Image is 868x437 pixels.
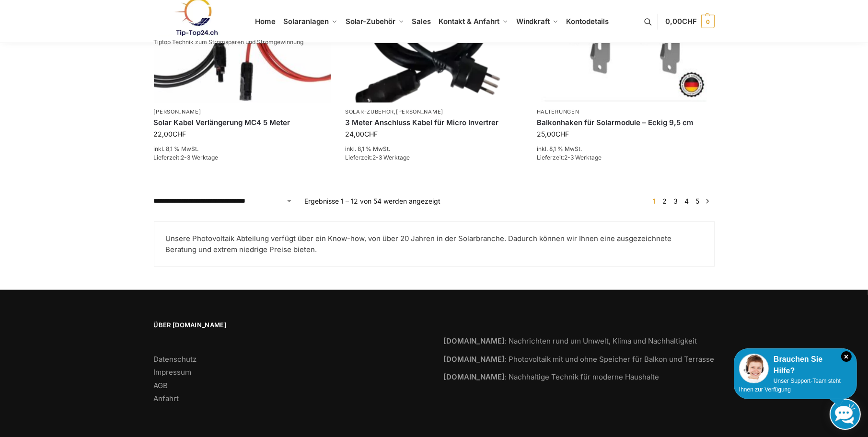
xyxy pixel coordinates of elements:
[154,355,197,364] a: Datenschutz
[396,108,443,115] a: [PERSON_NAME]
[682,197,691,205] a: Seite 4
[154,368,192,377] a: Impressum
[154,321,425,330] span: Über [DOMAIN_NAME]
[567,17,609,26] span: Kontodetails
[444,336,697,345] a: [DOMAIN_NAME]: Nachrichten rund um Umwelt, Klima und Nachhaltigkeit
[444,372,660,381] a: [DOMAIN_NAME]: Nachhaltige Technik für moderne Haushalte
[345,108,522,115] p: ,
[345,154,410,161] span: Lieferzeit:
[841,351,852,362] i: Schließen
[345,130,378,138] bdi: 24,00
[154,196,293,206] select: Shop-Reihenfolge
[739,354,769,383] img: Customer service
[154,381,168,390] a: AGB
[154,154,219,161] span: Lieferzeit:
[444,355,715,364] a: [DOMAIN_NAME]: Photovoltaik mit und ohne Speicher für Balkon und Terrasse
[154,108,201,115] a: [PERSON_NAME]
[537,154,602,161] span: Lieferzeit:
[166,233,703,255] p: Unsere Photovoltaik Abteilung verfügt über ein Know-how, von über 20 Jahren in der Solarbranche. ...
[537,145,714,153] p: inkl. 8,1 % MwSt.
[181,154,219,161] span: 2-3 Werktage
[650,197,658,205] span: Seite 1
[346,17,395,26] span: Solar-Zubehör
[154,39,304,45] p: Tiptop Technik zum Stromsparen und Stromgewinnung
[739,378,841,393] span: Unser Support-Team steht Ihnen zur Verfügung
[345,108,394,115] a: Solar-Zubehör
[154,394,179,403] a: Anfahrt
[704,196,711,206] a: →
[345,145,522,153] p: inkl. 8,1 % MwSt.
[665,7,714,36] a: 0,00CHF 0
[537,108,579,115] a: Halterungen
[701,15,715,28] span: 0
[154,130,186,138] bdi: 22,00
[516,17,550,26] span: Windkraft
[444,372,505,381] strong: [DOMAIN_NAME]
[682,17,697,26] span: CHF
[537,118,714,127] a: Balkonhaken für Solarmodule – Eckig 9,5 cm
[412,17,431,26] span: Sales
[304,196,440,206] p: Ergebnisse 1 – 12 von 54 werden angezeigt
[693,197,702,205] a: Seite 5
[173,130,186,138] span: CHF
[154,118,331,127] a: Solar Kabel Verlängerung MC4 5 Meter
[647,196,714,206] nav: Produkt-Seitennummerierung
[284,17,329,26] span: Solaranlagen
[671,197,680,205] a: Seite 3
[439,17,499,26] span: Kontakt & Anfahrt
[739,354,852,377] div: Brauchen Sie Hilfe?
[665,17,696,26] span: 0,00
[364,130,378,138] span: CHF
[556,130,569,138] span: CHF
[660,197,669,205] a: Seite 2
[372,154,410,161] span: 2-3 Werktage
[564,154,602,161] span: 2-3 Werktage
[444,336,505,345] strong: [DOMAIN_NAME]
[444,355,505,364] strong: [DOMAIN_NAME]
[345,118,522,127] a: 3 Meter Anschluss Kabel für Micro Invertrer
[537,130,569,138] bdi: 25,00
[154,145,331,153] p: inkl. 8,1 % MwSt.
